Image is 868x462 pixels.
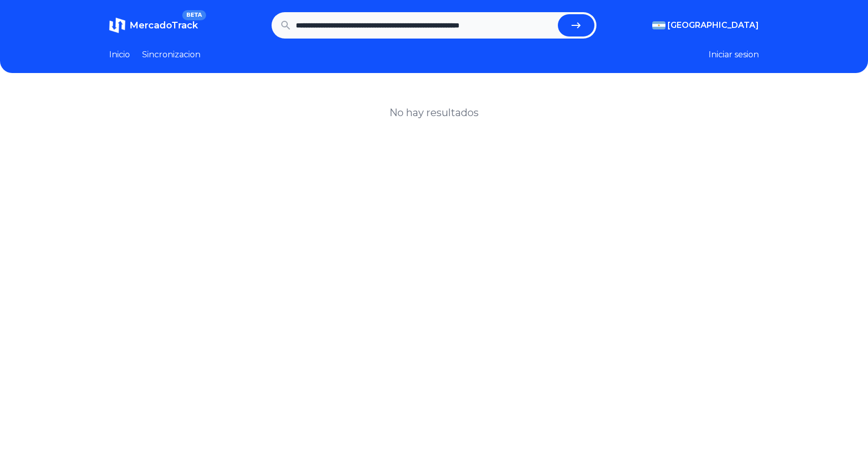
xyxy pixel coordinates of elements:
[389,105,479,120] h1: No hay resultados
[129,20,198,31] span: MercadoTrack
[652,19,759,31] button: [GEOGRAPHIC_DATA]
[109,17,198,33] a: MercadoTrackBETA
[182,10,206,20] span: BETA
[142,49,201,61] a: Sincronizacion
[667,19,759,31] span: [GEOGRAPHIC_DATA]
[109,49,130,61] a: Inicio
[709,49,759,61] button: Iniciar sesion
[652,21,665,29] img: Argentina
[109,17,125,33] img: MercadoTrack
